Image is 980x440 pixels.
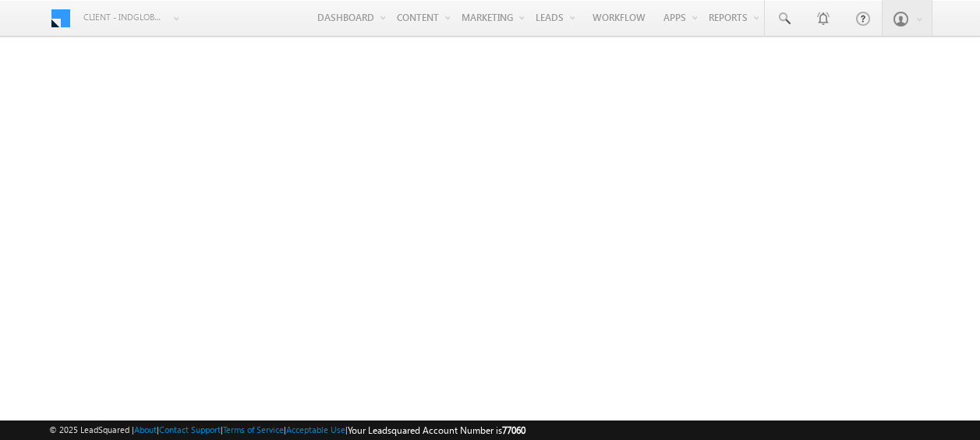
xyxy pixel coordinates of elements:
[223,424,284,435] a: Terms of Service
[83,9,165,25] span: Client - indglobal1 (77060)
[49,423,525,438] span: © 2025 LeadSquared | | | | |
[134,424,157,435] a: About
[502,424,525,436] span: 77060
[159,424,221,435] a: Contact Support
[286,424,345,435] a: Acceptable Use
[348,424,525,436] span: Your Leadsquared Account Number is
